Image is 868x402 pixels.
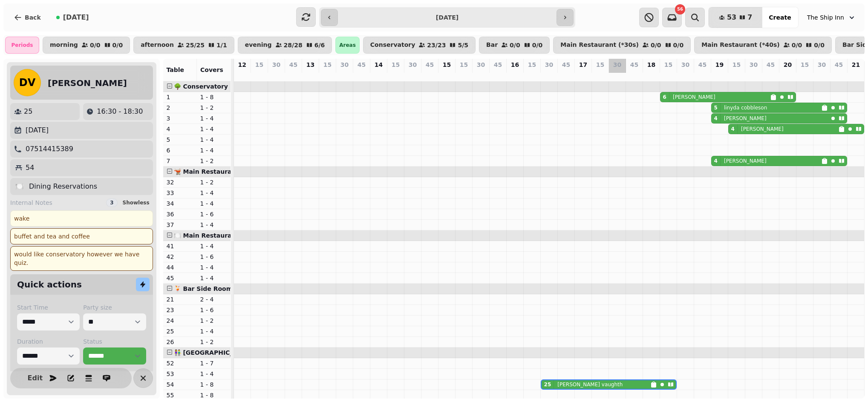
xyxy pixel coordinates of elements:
[167,114,193,123] p: 3
[664,60,672,69] p: 15
[724,115,767,122] p: [PERSON_NAME]
[25,14,41,20] span: Back
[289,60,297,69] p: 45
[613,60,621,69] p: 30
[26,370,43,387] button: Edit
[546,71,553,79] p: 25
[167,359,193,368] p: 52
[478,71,484,79] p: 0
[716,71,723,79] p: 18
[10,198,52,207] span: Internal Notes
[167,157,193,165] p: 7
[200,114,227,123] p: 1 - 4
[741,126,784,132] p: [PERSON_NAME]
[677,7,683,11] span: 56
[553,37,691,54] button: Main Restaurant (*30s)0/00/0
[174,349,253,356] span: 👫 [GEOGRAPHIC_DATA]
[324,71,331,79] p: 0
[461,71,467,79] p: 0
[200,338,227,346] p: 1 - 2
[477,60,485,69] p: 30
[200,253,227,261] p: 1 - 6
[167,93,193,101] p: 1
[26,144,73,154] p: 07514415389
[106,198,117,207] div: 3
[49,7,96,28] button: [DATE]
[495,71,502,79] p: 0
[272,60,280,69] p: 30
[200,66,223,73] span: Covers
[665,71,672,79] p: 6
[167,370,193,378] p: 53
[43,37,130,54] button: morning0/00/0
[200,263,227,272] p: 1 - 4
[836,71,842,79] p: 0
[340,60,349,69] p: 30
[486,42,498,49] p: Bar
[819,71,825,79] p: 0
[167,189,193,197] p: 33
[784,71,791,79] p: 0
[200,221,227,229] p: 1 - 4
[167,316,193,325] p: 24
[596,60,604,69] p: 15
[814,42,825,48] p: 0 / 0
[167,125,193,133] p: 4
[392,71,399,79] p: 0
[724,158,767,164] p: [PERSON_NAME]
[19,78,36,88] span: DV
[714,104,718,111] div: 5
[807,13,844,22] span: The Ship Inn
[323,60,332,69] p: 15
[167,338,193,346] p: 26
[715,60,724,69] p: 19
[200,380,227,389] p: 1 - 8
[186,42,205,48] p: 25 / 25
[458,42,468,48] p: 5 / 5
[747,14,752,21] span: 7
[341,71,348,79] p: 0
[370,42,415,49] p: Conservatory
[853,71,859,79] p: 0
[852,60,860,69] p: 21
[630,60,638,69] p: 45
[167,221,193,229] p: 37
[167,391,193,399] p: 55
[651,42,661,48] p: 0 / 0
[510,42,520,48] p: 0 / 0
[15,181,24,192] p: 🍽️
[167,327,193,336] p: 25
[363,37,476,54] button: Conservatory23/235/5
[358,60,366,69] p: 45
[90,42,101,48] p: 0 / 0
[63,14,89,21] span: [DATE]
[699,71,706,79] p: 0
[26,163,34,173] p: 54
[200,370,227,378] p: 1 - 4
[731,126,735,132] div: 4
[200,316,227,325] p: 1 - 2
[238,60,246,69] p: 12
[123,200,150,205] span: Show less
[200,359,227,368] p: 1 - 7
[427,71,433,79] p: 0
[801,60,809,69] p: 15
[167,135,193,144] p: 5
[732,60,741,69] p: 15
[528,60,536,69] p: 15
[545,60,553,69] p: 30
[167,178,193,187] p: 32
[648,71,655,79] p: 0
[673,94,715,100] p: [PERSON_NAME]
[314,42,325,48] p: 6 / 6
[17,337,80,346] label: Duration
[200,199,227,208] p: 1 - 4
[29,181,97,192] p: Dining Reservations
[580,71,587,79] p: 0
[762,7,798,28] button: Create
[818,60,826,69] p: 30
[167,263,193,272] p: 44
[647,60,655,69] p: 18
[174,232,261,239] span: 🍽️ Main Restaurant (*40s)
[255,60,263,69] p: 15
